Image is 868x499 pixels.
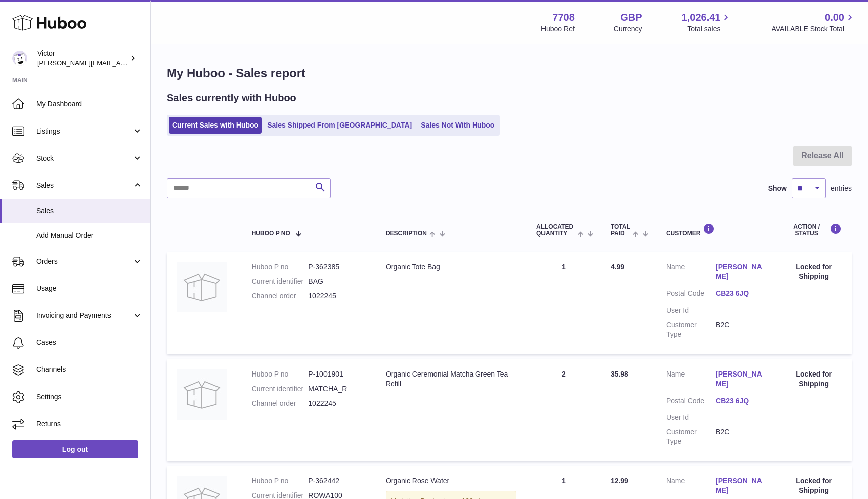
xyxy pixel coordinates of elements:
[666,369,716,391] dt: Name
[716,320,766,339] dd: B2C
[167,91,296,105] h2: Sales currently with Huboo
[682,11,732,34] a: 1,026.41 Total sales
[611,477,628,485] span: 12.99
[252,384,309,394] dt: Current identifier
[666,396,716,408] dt: Postal Code
[666,289,716,301] dt: Postal Code
[526,359,601,461] td: 2
[252,399,309,408] dt: Channel order
[36,127,132,136] span: Listings
[169,117,262,134] a: Current Sales with Huboo
[386,262,516,272] div: Organic Tote Bag
[36,257,132,266] span: Orders
[177,262,227,312] img: no-photo.jpg
[37,59,201,67] span: [PERSON_NAME][EMAIL_ADDRESS][DOMAIN_NAME]
[177,369,227,420] img: no-photo.jpg
[666,223,766,237] div: Customer
[716,396,766,406] a: CB23 6JQ
[716,369,766,389] a: [PERSON_NAME]
[252,476,309,486] dt: Huboo P no
[552,11,575,24] strong: 7708
[386,230,427,237] span: Description
[716,262,766,281] a: [PERSON_NAME]
[36,338,143,347] span: Cases
[682,11,721,24] span: 1,026.41
[716,289,766,298] a: CB23 6JQ
[541,24,575,34] div: Huboo Ref
[252,369,309,379] dt: Huboo P no
[36,231,143,240] span: Add Manual Order
[36,392,143,402] span: Settings
[666,413,716,422] dt: User Id
[167,65,852,81] h1: My Huboo - Sales report
[386,369,516,389] div: Organic Ceremonial Matcha Green Tea – Refill
[36,419,143,429] span: Returns
[36,365,143,375] span: Channels
[308,277,366,286] dd: BAG
[666,320,716,339] dt: Customer Type
[308,384,366,394] dd: MATCHA_R
[611,224,630,237] span: Total paid
[614,24,642,34] div: Currency
[666,476,716,498] dt: Name
[308,399,366,408] dd: 1022245
[264,117,415,134] a: Sales Shipped From [GEOGRAPHIC_DATA]
[12,440,138,458] a: Log out
[36,206,143,216] span: Sales
[12,51,27,66] img: victor@erbology.co
[37,49,128,68] div: Victor
[831,184,852,193] span: entries
[308,369,366,379] dd: P-1001901
[36,181,132,190] span: Sales
[786,223,842,237] div: Action / Status
[36,99,143,109] span: My Dashboard
[611,370,628,378] span: 35.98
[417,117,498,134] a: Sales Not With Huboo
[716,476,766,495] a: [PERSON_NAME]
[825,11,844,24] span: 0.00
[666,306,716,315] dt: User Id
[536,224,575,237] span: ALLOCATED Quantity
[36,284,143,293] span: Usage
[687,24,732,34] span: Total sales
[308,291,366,301] dd: 1022245
[771,24,856,34] span: AVAILABLE Stock Total
[786,369,842,389] div: Locked for Shipping
[526,252,601,354] td: 1
[786,262,842,281] div: Locked for Shipping
[252,277,309,286] dt: Current identifier
[666,427,716,446] dt: Customer Type
[308,262,366,272] dd: P-362385
[768,184,787,193] label: Show
[771,11,856,34] a: 0.00 AVAILABLE Stock Total
[386,476,516,486] div: Organic Rose Water
[611,263,624,271] span: 4.99
[252,291,309,301] dt: Channel order
[716,427,766,446] dd: B2C
[36,154,132,163] span: Stock
[36,311,132,320] span: Invoicing and Payments
[252,230,290,237] span: Huboo P no
[666,262,716,284] dt: Name
[308,476,366,486] dd: P-362442
[620,11,642,24] strong: GBP
[786,476,842,495] div: Locked for Shipping
[252,262,309,272] dt: Huboo P no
